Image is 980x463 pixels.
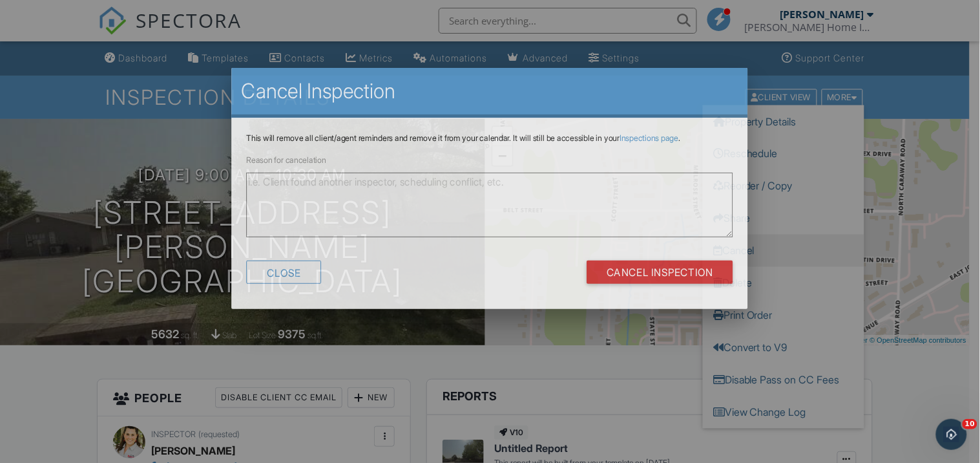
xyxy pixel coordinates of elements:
[247,261,321,284] div: Close
[247,133,734,144] p: This will remove all client/agent reminders and remove it from your calendar. It will still be ac...
[963,419,977,429] span: 10
[242,78,738,104] h2: Cancel Inspection
[247,155,327,165] label: Reason for cancelation
[587,261,734,284] input: Cancel Inspection
[936,419,967,450] iframe: Intercom live chat
[620,133,679,143] a: Inspections page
